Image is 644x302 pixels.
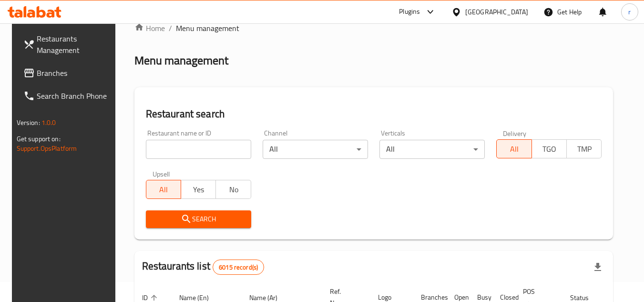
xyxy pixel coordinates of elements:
a: Support.OpsPlatform [17,142,77,155]
span: r [628,7,631,17]
span: All [150,183,177,197]
button: All [146,180,181,199]
span: TGO [536,142,563,156]
nav: breadcrumb [134,22,613,34]
span: Version: [17,116,40,129]
div: Export file [586,256,609,279]
div: Plugins [399,6,420,18]
a: Restaurants Management [16,27,120,62]
span: 6015 record(s) [213,263,264,272]
li: / [169,22,172,34]
span: Search [153,213,244,225]
span: Get support on: [17,133,61,145]
label: Delivery [503,130,527,136]
a: Search Branch Phone [16,84,120,107]
h2: Restaurants list [142,259,265,275]
button: TGO [532,139,567,158]
button: Search [146,210,251,228]
span: Branches [37,67,112,79]
button: TMP [566,139,602,158]
a: Branches [16,62,120,84]
label: Upsell [153,170,170,177]
h2: Menu management [134,53,228,68]
span: All [501,142,528,156]
span: 1.0.0 [41,116,56,129]
a: Home [134,22,165,34]
span: Menu management [176,22,239,34]
span: Yes [185,183,212,197]
span: No [220,183,247,197]
span: TMP [571,142,598,156]
button: Yes [181,180,216,199]
div: Total records count [213,260,264,275]
button: No [215,180,251,199]
div: All [379,140,485,159]
input: Search for restaurant name or ID.. [146,140,251,159]
span: Search Branch Phone [37,90,112,102]
span: Restaurants Management [37,33,112,56]
button: All [496,139,532,158]
h2: Restaurant search [146,107,602,121]
div: All [263,140,368,159]
div: [GEOGRAPHIC_DATA] [465,7,528,17]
